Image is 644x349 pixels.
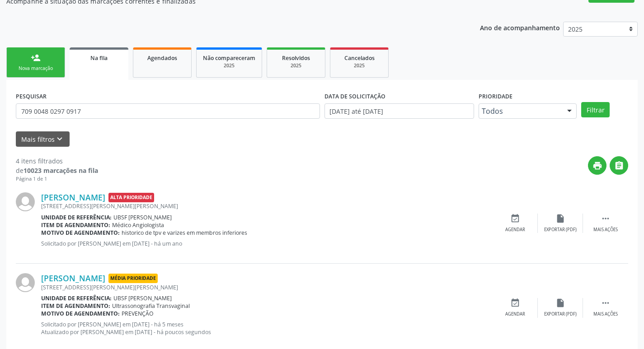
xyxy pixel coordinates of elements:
[544,311,577,317] div: Exportar (PDF)
[41,284,493,291] div: [STREET_ADDRESS][PERSON_NAME][PERSON_NAME]
[282,54,310,62] span: Resolvidos
[41,294,112,302] b: Unidade de referência:
[555,214,565,223] i: insert_drive_file
[324,103,474,119] input: Selecione um intervalo
[479,89,512,103] label: Prioridade
[90,54,108,62] span: Na fila
[614,161,624,171] i: 
[113,294,172,302] span: UBSF [PERSON_NAME]
[273,62,319,69] div: 2025
[505,227,525,233] div: Agendar
[16,273,35,292] img: img
[41,321,493,336] p: Solicitado por [PERSON_NAME] em [DATE] - há 5 meses Atualizado por [PERSON_NAME] em [DATE] - há p...
[344,54,375,62] span: Cancelados
[108,274,158,283] span: Média Prioridade
[482,107,559,116] span: Todos
[108,193,154,202] span: Alta Prioridade
[593,227,618,233] div: Mais ações
[24,166,98,175] strong: 10023 marcações na fila
[203,54,255,62] span: Não compareceram
[13,65,58,72] div: Nova marcação
[480,22,560,33] p: Ano de acompanhamento
[147,54,177,62] span: Agendados
[41,221,110,229] b: Item de agendamento:
[16,156,98,166] div: 4 itens filtrados
[510,298,520,308] i: event_available
[31,53,41,63] div: person_add
[41,310,120,317] b: Motivo de agendamento:
[55,134,65,144] i: keyboard_arrow_down
[592,161,602,171] i: print
[113,214,172,221] span: UBSF [PERSON_NAME]
[41,229,120,237] b: Motivo de agendamento:
[112,302,190,310] span: Ultrassonografia Transvaginal
[16,175,98,183] div: Página 1 de 1
[122,229,247,237] span: historico de tpv e varizes em membros inferiores
[593,311,618,317] div: Mais ações
[324,89,385,103] label: DATA DE SOLICITAÇÃO
[16,103,320,119] input: Nome, CNS
[610,156,628,175] button: 
[41,302,110,310] b: Item de agendamento:
[581,102,610,117] button: Filtrar
[112,221,164,229] span: Médico Angiologista
[16,89,47,103] label: PESQUISAR
[16,192,35,211] img: img
[41,192,105,202] a: [PERSON_NAME]
[41,214,112,221] b: Unidade de referência:
[555,298,565,308] i: insert_drive_file
[41,273,105,283] a: [PERSON_NAME]
[337,62,382,69] div: 2025
[16,166,98,175] div: de
[122,310,154,317] span: PREVENÇÃO
[203,62,255,69] div: 2025
[601,214,611,223] i: 
[505,311,525,317] div: Agendar
[544,227,577,233] div: Exportar (PDF)
[510,214,520,223] i: event_available
[41,202,493,210] div: [STREET_ADDRESS][PERSON_NAME][PERSON_NAME]
[601,298,611,308] i: 
[588,156,606,175] button: print
[41,240,493,247] p: Solicitado por [PERSON_NAME] em [DATE] - há um ano
[16,131,70,147] button: Mais filtroskeyboard_arrow_down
